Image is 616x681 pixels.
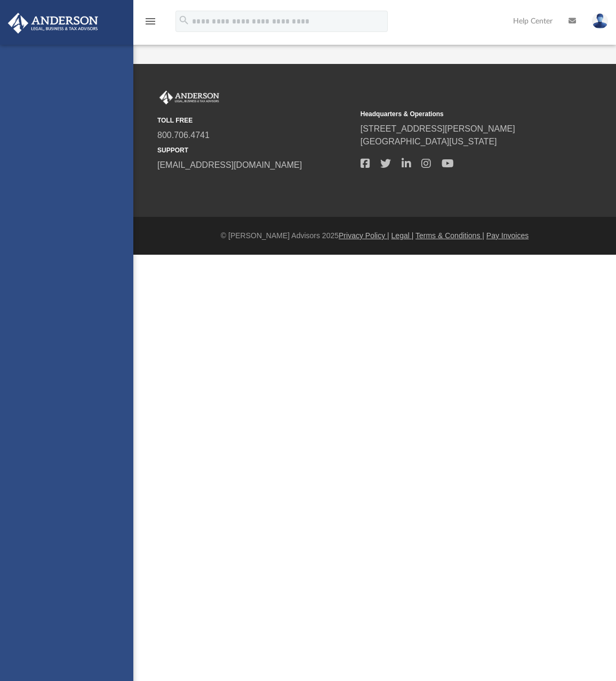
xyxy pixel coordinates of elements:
[592,13,608,29] img: User Pic
[133,230,616,241] div: © [PERSON_NAME] Advisors 2025
[339,231,389,240] a: Privacy Policy |
[391,231,414,240] a: Legal |
[157,145,353,155] small: SUPPORT
[144,20,157,28] a: menu
[361,137,497,146] a: [GEOGRAPHIC_DATA][US_STATE]
[157,116,353,125] small: TOLL FREE
[361,124,515,133] a: [STREET_ADDRESS][PERSON_NAME]
[157,91,221,104] img: Anderson Advisors Platinum Portal
[157,160,302,169] a: [EMAIL_ADDRESS][DOMAIN_NAME]
[415,231,484,240] a: Terms & Conditions |
[157,131,210,140] a: 800.706.4741
[144,15,157,28] i: menu
[361,109,556,119] small: Headquarters & Operations
[178,14,190,26] i: search
[486,231,529,240] a: Pay Invoices
[5,13,101,34] img: Anderson Advisors Platinum Portal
